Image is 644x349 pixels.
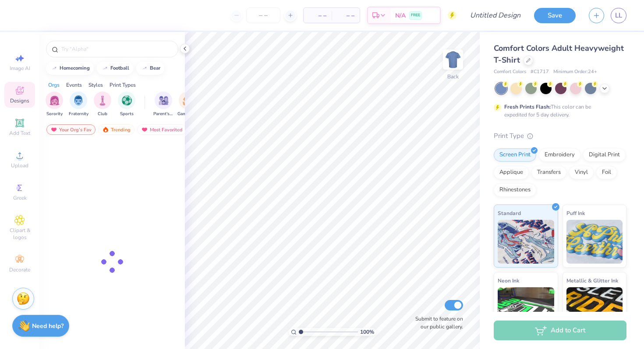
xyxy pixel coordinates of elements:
[153,111,173,117] span: Parent's Weekend
[566,220,623,264] img: Puff Ink
[102,66,109,71] img: trend_line.gif
[98,124,134,135] div: Trending
[94,92,111,117] div: filter for Club
[494,183,536,197] div: Rhinestones
[583,148,626,162] div: Digital Print
[411,12,420,18] span: FREE
[118,92,135,117] div: filter for Sports
[51,66,58,71] img: trend_line.gif
[498,276,519,285] span: Neon Ink
[177,111,198,117] span: Game Day
[137,124,187,135] div: Most Favorited
[566,208,585,218] span: Puff Ink
[498,220,554,264] img: Standard
[46,124,96,135] div: Your Org's Fav
[9,266,30,273] span: Decorate
[494,148,536,162] div: Screen Print
[566,287,623,331] img: Metallic & Glitter Ink
[531,68,549,76] span: # C1717
[98,111,107,117] span: Club
[48,81,60,89] div: Orgs
[141,127,148,133] img: most_fav.gif
[498,208,521,218] span: Standard
[494,131,626,141] div: Print Type
[395,11,406,20] span: N/A
[504,103,612,119] div: This color can be expedited for 5 day delivery.
[141,66,148,71] img: trend_line.gif
[60,66,90,71] div: homecoming
[102,127,109,133] img: trending.gif
[74,95,83,106] img: Fraternity Image
[615,11,622,21] span: LL
[494,68,526,76] span: Comfort Colors
[177,92,198,117] div: filter for Game Day
[150,66,160,71] div: bear
[120,111,134,117] span: Sports
[46,92,63,117] div: filter for Sorority
[498,287,554,331] img: Neon Ink
[97,62,133,75] button: football
[534,8,576,23] button: Save
[50,127,57,133] img: most_fav.gif
[494,43,624,65] span: Comfort Colors Adult Heavyweight T-Shirt
[136,62,164,75] button: bear
[9,130,30,137] span: Add Text
[10,97,29,104] span: Designs
[360,328,374,336] span: 100 %
[4,227,35,241] span: Clipart & logos
[444,51,462,68] img: Back
[98,95,107,106] img: Club Image
[69,92,88,117] button: filter button
[69,111,88,117] span: Fraternity
[50,95,60,106] img: Sorority Image
[494,166,529,179] div: Applique
[110,66,129,71] div: football
[337,11,354,20] span: – –
[566,276,618,285] span: Metallic & Glitter Ink
[159,95,169,106] img: Parent's Weekend Image
[13,194,27,201] span: Greek
[504,103,551,110] strong: Fresh Prints Flash:
[447,73,459,81] div: Back
[46,111,63,117] span: Sorority
[110,81,136,89] div: Print Types
[183,95,193,106] img: Game Day Image
[309,11,326,20] span: – –
[118,92,135,117] button: filter button
[246,7,280,23] input: – –
[553,68,597,76] span: Minimum Order: 24 +
[88,81,103,89] div: Styles
[69,92,88,117] div: filter for Fraternity
[66,81,82,89] div: Events
[94,92,111,117] button: filter button
[410,315,463,331] label: Submit to feature on our public gallery.
[11,162,28,169] span: Upload
[153,92,173,117] div: filter for Parent's Weekend
[46,62,94,75] button: homecoming
[10,65,30,72] span: Image AI
[177,92,198,117] button: filter button
[596,166,617,179] div: Foil
[531,166,566,179] div: Transfers
[611,8,626,23] a: LL
[60,45,173,53] input: Try "Alpha"
[153,92,173,117] button: filter button
[46,92,63,117] button: filter button
[463,7,527,24] input: Untitled Design
[32,322,64,330] strong: Need help?
[569,166,594,179] div: Vinyl
[122,95,132,106] img: Sports Image
[539,148,580,162] div: Embroidery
